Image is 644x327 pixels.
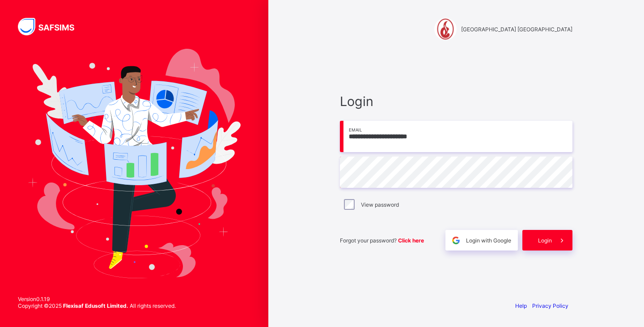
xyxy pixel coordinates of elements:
[63,302,128,309] strong: Flexisaf Edusoft Limited.
[451,235,461,246] img: google.396cfc9801f0270233282035f929180a.svg
[398,237,424,244] a: Click here
[361,201,399,208] label: View password
[28,49,241,278] img: Hero Image
[18,18,85,35] img: SAFSIMS Logo
[461,26,572,33] span: [GEOGRAPHIC_DATA] [GEOGRAPHIC_DATA]
[340,237,424,244] span: Forgot your password?
[340,93,572,109] span: Login
[18,296,176,302] span: Version 0.1.19
[515,302,527,309] a: Help
[466,237,511,244] span: Login with Google
[532,302,568,309] a: Privacy Policy
[538,237,552,244] span: Login
[18,302,176,309] span: Copyright © 2025 All rights reserved.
